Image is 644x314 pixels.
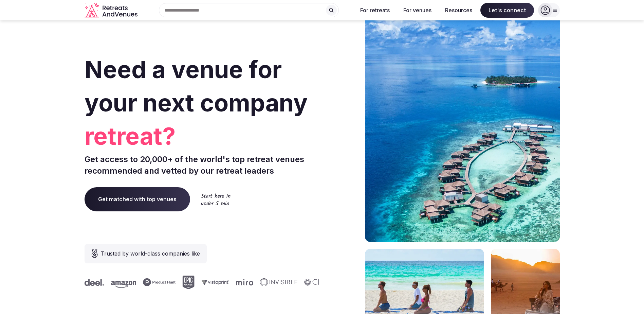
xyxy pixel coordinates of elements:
svg: Vistaprint company logo [198,279,226,285]
svg: Retreats and Venues company logo [85,3,139,18]
span: Need a venue for your next company [85,55,308,117]
svg: Epic Games company logo [179,276,191,289]
button: For venues [398,3,437,18]
button: For retreats [355,3,395,18]
span: Let's connect [480,3,534,18]
svg: Miro company logo [233,279,250,285]
svg: Invisible company logo [257,278,294,286]
span: Trusted by world-class companies like [101,249,200,258]
svg: Deel company logo [81,279,101,286]
button: Resources [440,3,478,18]
a: Get matched with top venues [85,187,190,211]
img: Start here in under 5 min [201,193,231,205]
span: retreat? [85,120,319,153]
a: Visit the homepage [85,3,139,18]
p: Get access to 20,000+ of the world's top retreat venues recommended and vetted by our retreat lea... [85,154,319,176]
